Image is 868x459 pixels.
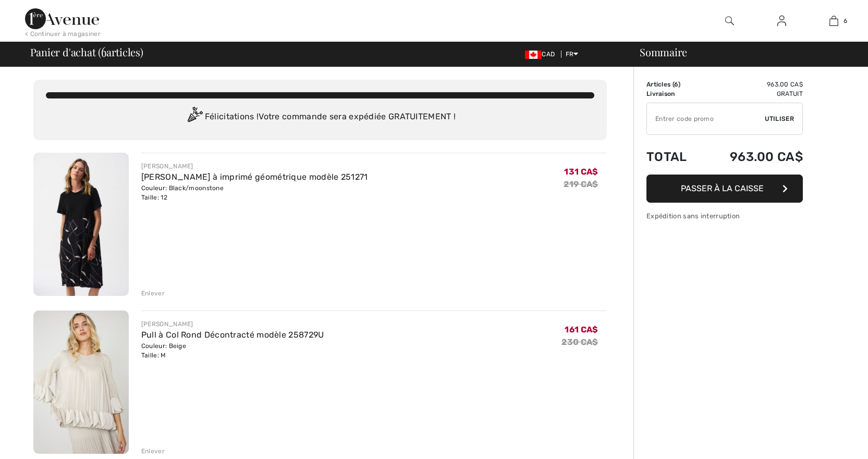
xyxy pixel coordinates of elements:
div: Sommaire [627,47,862,57]
td: 963.00 CA$ [702,80,803,89]
span: 161 CA$ [565,325,598,334]
div: Enlever [141,446,165,456]
img: Mon panier [829,15,838,27]
span: 6 [843,16,847,26]
a: 6 [808,15,859,27]
img: Congratulation2.svg [184,107,205,128]
td: Gratuit [702,89,803,98]
span: Utiliser [765,114,794,123]
img: 1ère Avenue [25,8,99,29]
button: Passer à la caisse [646,175,803,203]
div: Félicitations ! Votre commande sera expédiée GRATUITEMENT ! [46,107,594,128]
span: Passer à la caisse [681,183,764,193]
img: Mes infos [777,15,786,27]
td: Total [646,139,702,175]
div: [PERSON_NAME] [141,162,368,171]
input: Code promo [647,103,765,134]
td: Articles ( ) [646,80,702,89]
img: Robe trapèze à imprimé géométrique modèle 251271 [33,153,129,296]
span: 131 CA$ [564,167,598,177]
span: CAD [525,51,559,58]
s: 219 CA$ [564,179,598,189]
div: < Continuer à magasiner [25,29,101,39]
span: Panier d'achat ( articles) [30,47,143,57]
a: Pull à Col Rond Décontracté modèle 258729U [141,330,324,340]
a: Se connecter [769,15,794,28]
span: FR [566,51,579,58]
td: Livraison [646,89,702,98]
span: 6 [101,44,106,58]
div: Couleur: Black/moonstone Taille: 12 [141,183,368,202]
td: 963.00 CA$ [702,139,803,175]
div: [PERSON_NAME] [141,319,324,329]
s: 230 CA$ [561,337,598,347]
div: Couleur: Beige Taille: M [141,341,324,360]
img: Pull à Col Rond Décontracté modèle 258729U [33,311,129,454]
span: 6 [674,81,678,88]
img: Canadian Dollar [525,51,542,59]
img: recherche [725,15,734,27]
a: [PERSON_NAME] à imprimé géométrique modèle 251271 [141,172,368,182]
div: Expédition sans interruption [646,211,803,221]
div: Enlever [141,289,165,298]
